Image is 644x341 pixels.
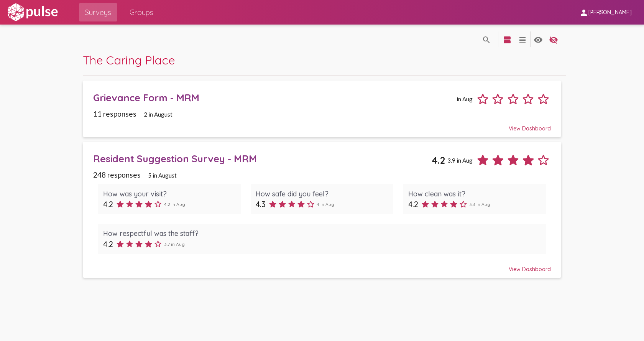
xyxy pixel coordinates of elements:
span: 4 in Aug [317,201,334,207]
button: [PERSON_NAME] [573,5,638,19]
img: white-logo.svg [6,3,59,22]
div: View Dashboard [93,259,551,273]
span: 4.2 [408,199,418,209]
span: 248 responses [93,170,141,179]
button: language [515,31,530,47]
span: 3.7 in Aug [164,241,185,247]
div: Resident Suggestion Survey - MRM [93,153,432,165]
mat-icon: language [518,35,527,44]
div: How safe did you feel? [256,189,388,198]
span: 4.2 [432,154,445,166]
span: Surveys [85,5,111,19]
mat-icon: language [534,35,543,44]
a: Resident Suggestion Survey - MRM4.23.9 in Aug248 responses5 in AugustHow was your visit?4.24.2 in... [83,142,561,278]
mat-icon: person [579,8,588,17]
span: 4.2 [103,239,113,249]
div: View Dashboard [93,118,551,132]
mat-icon: language [482,35,491,44]
div: How clean was it? [408,189,541,198]
a: Grievance Form - MRMin Aug11 responses2 in AugustView Dashboard [83,81,561,137]
div: How respectful was the staff? [103,229,541,238]
span: 4.2 [103,199,113,209]
span: 3.9 in Aug [447,157,473,164]
mat-icon: language [549,35,558,44]
span: 3.3 in Aug [469,201,490,207]
span: The Caring Place [83,53,175,68]
button: language [499,31,515,47]
span: 4.3 [256,199,266,209]
span: 4.2 in Aug [164,201,185,207]
span: 5 in August [148,172,177,179]
span: 2 in August [144,111,172,118]
div: Grievance Form - MRM [93,92,454,104]
span: 11 responses [93,109,136,118]
a: Surveys [79,3,117,21]
a: Groups [123,3,159,21]
button: language [479,31,494,47]
span: Groups [130,5,153,19]
button: language [546,31,561,47]
button: language [531,31,546,47]
span: [PERSON_NAME] [588,9,632,16]
span: in Aug [457,96,473,102]
mat-icon: language [503,35,512,44]
div: How was your visit? [103,189,236,198]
